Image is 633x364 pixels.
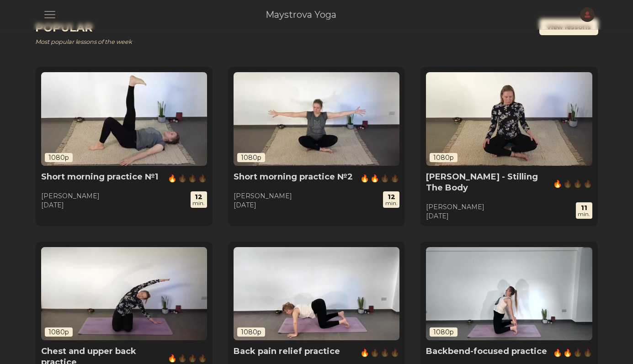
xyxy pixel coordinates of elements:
a: 1080p [426,247,592,340]
h5: Short morning practice №1 [41,171,158,182]
h5: Backbend-focused practice [426,346,547,357]
a: Maystrova Yoga [266,8,336,21]
span: 🔥 [563,348,572,359]
span: 🔥 [188,173,197,184]
span: 🔥 [573,348,582,359]
div: [PERSON_NAME] [234,191,292,200]
span: 1080p [237,153,265,162]
span: 🔥 [370,173,379,184]
a: 1080p [234,72,399,165]
div: [PERSON_NAME] [426,202,484,211]
span: 🔥 [553,348,562,359]
span: 🔥 [583,348,592,359]
span: 🔥 [198,353,207,364]
div: [PERSON_NAME] [41,191,100,200]
span: 🔥 [390,348,399,359]
a: 1080p [234,247,399,340]
span: 1080p [430,153,457,162]
span: 1080p [45,327,73,337]
span: 🔥 [553,179,562,190]
div: 12 [192,193,205,200]
span: 🔥 [390,173,399,184]
span: 🔥 [360,173,369,184]
div: min. [192,200,205,206]
h5: Short morning practice №2 [234,171,353,182]
span: 🔥 [573,179,582,190]
div: 12 [385,193,398,200]
div: [DATE] [41,200,100,210]
span: 🔥 [168,173,177,184]
img: Back pain relief practice [234,247,399,340]
img: Short morning practice №1 [41,72,207,165]
a: 1080p [426,72,592,165]
i: Most popular lessons of the week [35,38,132,45]
div: min. [578,211,590,217]
span: 🔥 [168,353,177,364]
span: 🔥 [188,353,197,364]
span: 🔥 [178,353,187,364]
img: Chest and upper back practice [41,247,207,340]
span: 🔥 [583,179,592,190]
img: Backbend-focused practice [426,247,592,340]
a: 1080p [41,72,207,165]
a: 1080p [41,247,207,340]
img: Kaya Sthairyam - Stilling The Body [426,72,592,165]
div: min. [385,200,398,206]
span: 1080p [45,153,73,162]
div: 11 [578,204,590,211]
div: [DATE] [426,211,484,221]
span: 🔥 [563,179,572,190]
span: 🔥 [380,173,389,184]
h5: Back pain relief practice [234,346,340,357]
span: 🔥 [380,348,389,359]
span: 🔥 [360,348,369,359]
h5: [PERSON_NAME] - Stilling The Body [426,171,549,193]
span: 🔥 [178,173,187,184]
span: 🔥 [198,173,207,184]
div: [DATE] [234,200,292,210]
span: 1080p [430,327,457,337]
span: 1080p [237,327,265,337]
img: Short morning practice №2 [234,72,399,165]
span: 🔥 [370,348,379,359]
